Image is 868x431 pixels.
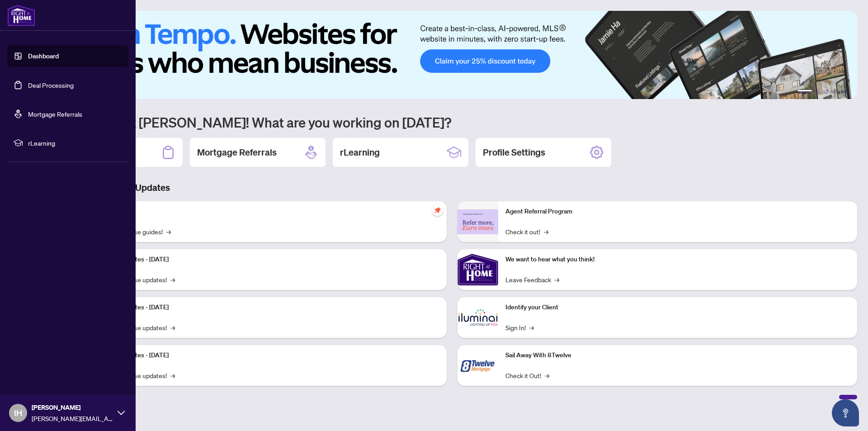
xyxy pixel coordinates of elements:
[170,322,175,332] span: →
[823,90,826,94] button: 3
[529,322,534,332] span: →
[837,90,841,94] button: 5
[32,413,113,423] span: [PERSON_NAME][EMAIL_ADDRESS][PERSON_NAME][DOMAIN_NAME]
[830,90,834,94] button: 4
[166,227,171,237] span: →
[505,227,548,237] a: Check it out!→
[197,146,277,159] h2: Mortgage Referrals
[555,275,559,284] span: →
[170,275,175,284] span: →
[458,249,498,290] img: We want to hear what you think!
[797,90,812,94] button: 1
[505,207,850,217] p: Agent Referral Program
[95,207,439,217] p: Self-Help
[544,227,548,237] span: →
[545,370,549,380] span: →
[832,399,859,426] button: Open asap
[432,205,443,216] span: pushpin
[340,146,380,159] h2: rLearning
[28,110,82,118] a: Mortgage Referrals
[505,370,549,380] a: Check it Out!→
[170,370,175,380] span: →
[505,275,559,284] a: Leave Feedback→
[505,350,850,360] p: Sail Away With 8Twelve
[14,407,22,419] span: IH
[458,345,498,386] img: Sail Away With 8Twelve
[505,255,850,265] p: We want to hear what you think!
[816,90,819,94] button: 2
[505,322,534,332] a: Sign In!→
[32,403,113,412] span: [PERSON_NAME]
[95,255,439,265] p: Platform Updates - [DATE]
[458,209,498,234] img: Agent Referral Program
[47,11,857,99] img: Slide 0
[7,5,35,26] img: logo
[483,146,545,159] h2: Profile Settings
[95,350,439,360] p: Platform Updates - [DATE]
[844,90,848,94] button: 6
[28,138,122,148] span: rLearning
[458,297,498,338] img: Identify your Client
[28,52,59,60] a: Dashboard
[47,181,857,194] h3: Brokerage & Industry Updates
[47,114,857,131] h1: Welcome back [PERSON_NAME]! What are you working on [DATE]?
[505,303,850,313] p: Identify your Client
[95,303,439,313] p: Platform Updates - [DATE]
[28,81,74,89] a: Deal Processing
